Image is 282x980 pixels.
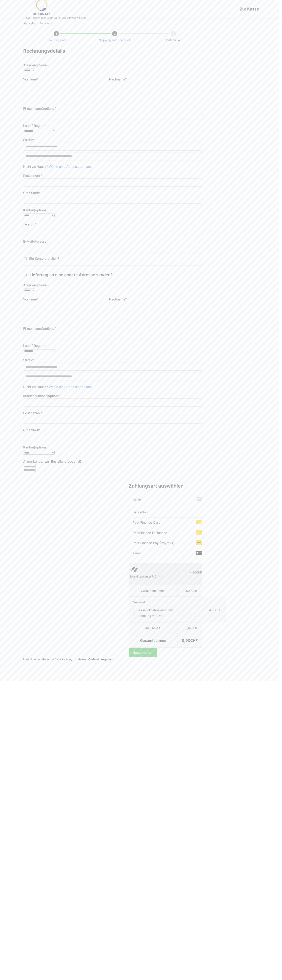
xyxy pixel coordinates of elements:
a: Wähle eine Abholstation aus [49,165,92,169]
label: Ort / Stadt [23,428,41,432]
label: Kanton [23,445,49,449]
a: Shipping and Checkout [99,38,130,42]
label: Versandkostenpauschale: [133,608,174,612]
label: Vorname [23,297,38,301]
label: Abholung vor Ort [133,614,162,618]
h3: Rechnungsdetails [23,48,202,55]
span: Nicht zu Hause? [23,385,48,389]
span: (optional) [42,326,56,330]
span: (optional) [34,63,49,67]
span: (optional) [34,283,49,287]
th: inkl. MwSt. [129,623,177,634]
label: Post Finance Pay (Payrexx) [133,541,174,545]
div: Hast du einen Gutschein? [23,657,202,662]
label: PostFinance E-Finance [133,531,167,535]
input: Lieferung an eine andere Adresse senden? [24,274,27,276]
label: Vorname [23,77,38,81]
label: Firmenname [23,326,56,330]
p: Tiptop Technik zum Stromsparen und Stromgewinnung [23,17,86,19]
label: Ort / Stadt [23,191,41,195]
label: Nachname [109,297,127,301]
bdi: 4,00 [209,608,222,612]
span: (optional) [67,459,81,463]
h3: Zahlungsart auswählen [129,483,202,490]
span: Ein Konto erstellen? [29,256,59,261]
img: Zur Kasse 2 [196,520,202,524]
label: Nachname [109,77,127,81]
img: Zur Kasse 6 [130,567,139,574]
label: Anmerkungen zur Bestellung [23,459,81,463]
h1: Zur Kasse [86,7,259,11]
span: / [35,22,40,25]
form: Kasse [23,48,202,474]
img: Zur Kasse 1 [196,497,202,501]
label: Straße [23,358,35,362]
label: Postleitzahl [23,411,42,415]
span: CHF [196,571,202,574]
strong: × 1 [158,575,162,578]
span: CHF [191,589,198,593]
button: Jetzt kaufen [129,648,157,657]
div: Solar-Steckerset MC4 [129,574,177,579]
a: Shopping Cart [47,38,66,42]
th: Versand [129,597,226,605]
th: Zwischensumme [129,585,177,596]
label: Post Finance Card [133,520,160,524]
img: Zur Kasse 3 [196,530,202,535]
input: Ein Konto erstellen? [24,257,27,260]
label: Kanton [23,208,49,212]
label: Postleitzahl [23,174,42,178]
span: Nicht zu Hause? [23,165,48,169]
nav: Breadcrumb [23,18,259,29]
label: Straße [23,138,35,142]
img: Zur Kasse 5 [196,551,202,555]
label: Anrede [23,283,49,287]
label: Karte [133,497,141,501]
label: Kundennummer [23,394,61,398]
bdi: 8,90 [182,638,198,643]
span: (optional) [42,106,56,111]
label: Land / Region [23,124,46,128]
span: CHF [190,638,198,643]
span: (optional) [34,208,49,212]
span: (optional) [34,445,49,449]
a: Startseite [23,22,35,25]
span: Lieferung an eine andere Adresse senden? [30,272,113,277]
a: Wähle eine Abholstation aus [49,385,92,389]
span: CHF [215,608,222,612]
bdi: 4,90 [185,589,198,593]
label: Barzahlung [133,510,150,514]
img: Zur Kasse 4 [196,540,202,545]
label: E-Mail-Adresse [23,239,48,243]
span: Confirmation [165,38,181,42]
span: (optional) [47,394,61,398]
label: Twint [133,551,141,555]
span: CHF [191,626,198,630]
label: Anrede [23,63,49,67]
a: Gutscheincode eingeben [57,658,113,661]
label: Land / Region [23,344,46,348]
label: Firmenname [23,106,56,111]
th: Gesamtsumme [129,634,177,647]
bdi: 0,67 [185,626,198,630]
bdi: 4,90 [190,571,202,574]
label: Telefon [23,222,36,226]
